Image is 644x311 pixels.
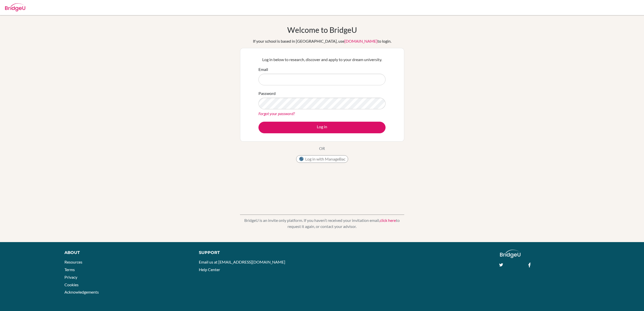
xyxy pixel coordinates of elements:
[258,66,268,72] label: Email
[253,38,391,44] div: If your school is based in [GEOGRAPHIC_DATA], use to login.
[258,57,386,63] p: Log in below to research, discover and apply to your dream university.
[287,25,357,34] h1: Welcome to BridgeU
[64,275,77,279] a: Privacy
[344,39,377,43] a: [DOMAIN_NAME]
[319,145,325,151] p: OR
[199,260,285,264] a: Email us at [EMAIL_ADDRESS][DOMAIN_NAME]
[64,250,187,256] div: About
[258,90,276,96] label: Password
[296,155,348,163] button: Log in with ManageBac
[64,267,75,272] a: Terms
[258,111,295,116] a: Forgot your password?
[500,250,520,258] img: logo_white@2x-f4f0deed5e89b7ecb1c2cc34c3e3d731f90f0f143d5ea2071677605dd97b5244.png
[64,290,99,294] a: Acknowledgements
[199,267,220,272] a: Help Center
[240,217,404,229] p: BridgeU is an invite only platform. If you haven’t received your invitation email, to request it ...
[64,282,79,287] a: Cookies
[380,218,396,223] a: click here
[64,260,82,264] a: Resources
[199,250,315,256] div: Support
[5,3,25,11] img: Bridge-U
[258,122,386,133] button: Log in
